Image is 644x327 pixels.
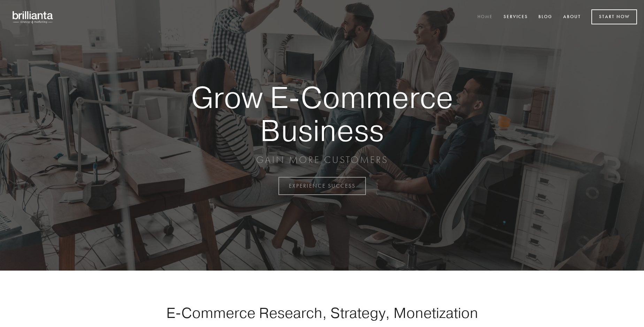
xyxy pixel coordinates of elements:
strong: Grow E-Commerce Business [167,81,477,147]
a: Start Now [591,9,637,24]
a: Blog [534,11,557,23]
a: Services [499,11,532,23]
a: About [559,11,585,23]
p: GAIN MORE CUSTOMERS [167,154,477,166]
a: EXPERIENCE SUCCESS [278,177,366,195]
h1: E-Commerce Research, Strategy, Monetization [144,304,500,321]
img: brillianta - research, strategy, marketing [7,7,59,27]
a: Home [473,11,497,23]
